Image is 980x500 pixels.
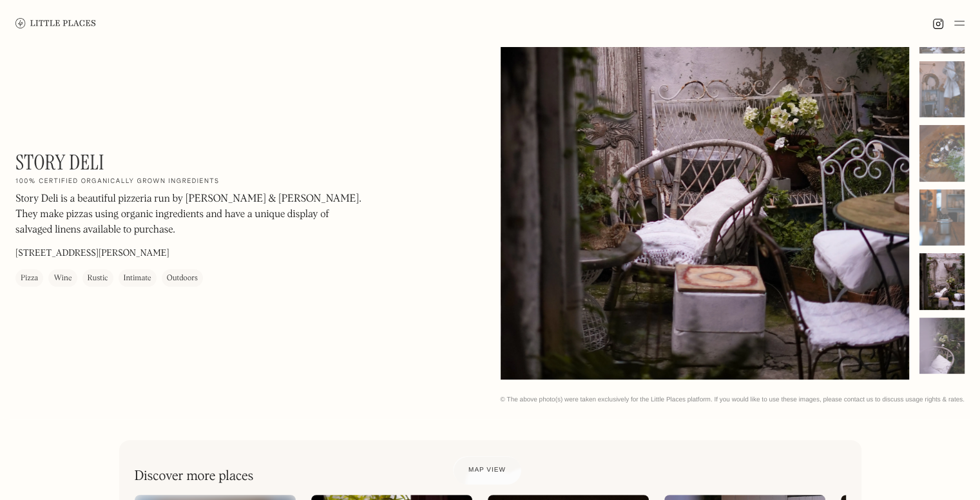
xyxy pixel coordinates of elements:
[21,272,38,285] div: Pizza
[88,272,108,285] div: Rustic
[15,150,104,175] h1: Story Deli
[501,396,965,404] div: © The above photo(s) were taken exclusively for the Little Places platform. If you would like to ...
[167,272,198,285] div: Outdoors
[468,466,506,474] span: Map view
[15,247,169,260] p: [STREET_ADDRESS][PERSON_NAME]
[453,456,521,485] a: Map view
[53,272,72,285] div: Wine
[15,191,363,238] p: Story Deli is a beautiful pizzeria run by [PERSON_NAME] & [PERSON_NAME]. They make pizzas using o...
[135,468,254,485] h2: Discover more places
[124,272,151,285] div: Intimate
[15,177,219,186] h2: 100% certified organically grown ingredients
